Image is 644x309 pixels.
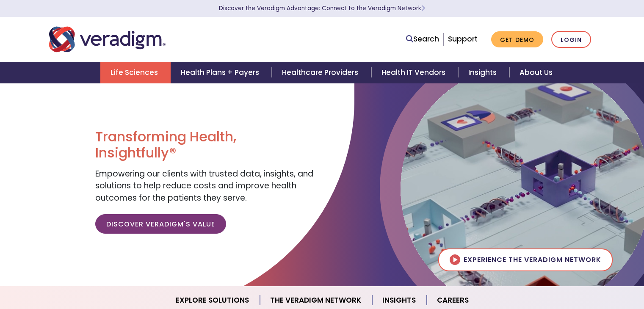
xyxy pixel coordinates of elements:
[458,62,509,83] a: Insights
[406,33,439,45] a: Search
[421,4,425,12] span: Learn More
[491,31,543,48] a: Get Demo
[551,31,591,48] a: Login
[509,62,563,83] a: About Us
[100,62,171,83] a: Life Sciences
[171,62,272,83] a: Health Plans + Payers
[272,62,371,83] a: Healthcare Providers
[95,129,315,161] h1: Transforming Health, Insightfully®
[49,25,166,53] img: Veradigm logo
[219,4,425,12] a: Discover the Veradigm Advantage: Connect to the Veradigm NetworkLearn More
[448,34,478,44] a: Support
[95,214,226,234] a: Discover Veradigm's Value
[95,168,313,204] span: Empowering our clients with trusted data, insights, and solutions to help reduce costs and improv...
[371,62,458,83] a: Health IT Vendors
